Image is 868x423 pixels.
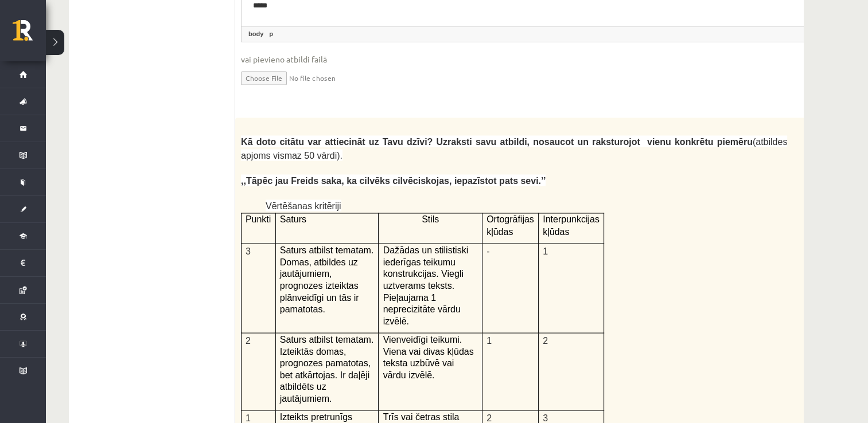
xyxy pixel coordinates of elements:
body: Bagātinātā teksta redaktors, wiswyg-editor-user-answer-47433868670160 [11,11,591,100]
span: Dažādas un stilistiski iederīgas teikumu konstrukcijas. Viegli uztverams teksts. Pieļaujama 1 nep... [383,245,469,326]
span: 2 [486,413,492,423]
span: Kā doto citātu var attiecināt uz Tavu dzīvi? Uzraksti savu atbildi, nosaucot un raksturojot vienu... [241,138,753,147]
span: Saturs [280,215,306,225]
body: Bagātinātā teksta redaktors, wiswyg-editor-user-answer-47433869102680 [11,11,591,23]
span: Vienveidīgi teikumi. Viena vai divas kļūdas teksta uzbūvē vai vārdu izvēlē. [383,335,474,380]
span: Ortogrāfijas kļūdas [486,215,534,237]
body: Bagātinātā teksta redaktors, wiswyg-editor-user-answer-47433868871940 [11,11,591,100]
span: ,,Tāpēc jau Freids saka, ka cilvēks cilvēciskojas, iepazīstot pats sevi.’’ [241,177,546,186]
span: 2 [543,336,548,346]
a: p elements [267,29,275,40]
body: Bagātinātā teksta redaktors, wiswyg-editor-user-answer-47433869345220 [11,11,591,36]
span: 1 [246,413,251,423]
span: Saturs atbilst tematam. Domas, atbildes uz jautājumiem, prognozes izteiktas plānveidīgi un tās ir... [280,245,374,314]
span: Saturs atbilst tematam. Izteiktās domas, prognozes pamatotas, bet atkārtojas. Ir daļēji atbildēts... [280,335,374,404]
body: Bagātinātā teksta redaktors, wiswyg-editor-user-answer-47433867351060 [11,11,591,23]
span: Interpunkcijas kļūdas [543,215,600,237]
span: 3 [543,413,548,423]
span: Stils [422,215,439,225]
span: Vērtēšanas kritēriji [266,202,341,211]
span: vai pievieno atbildi failā [241,54,844,66]
span: - [486,246,489,256]
span: Punkti [246,215,271,225]
body: Bagātinātā teksta redaktors, wiswyg-editor-user-answer-47433867123520 [11,11,591,23]
a: body elements [246,29,266,40]
span: 1 [543,246,548,256]
span: 2 [246,336,251,346]
span: 3 [246,246,251,256]
a: Rīgas 1. Tālmācības vidusskola [13,20,46,49]
span: 1 [486,336,492,346]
